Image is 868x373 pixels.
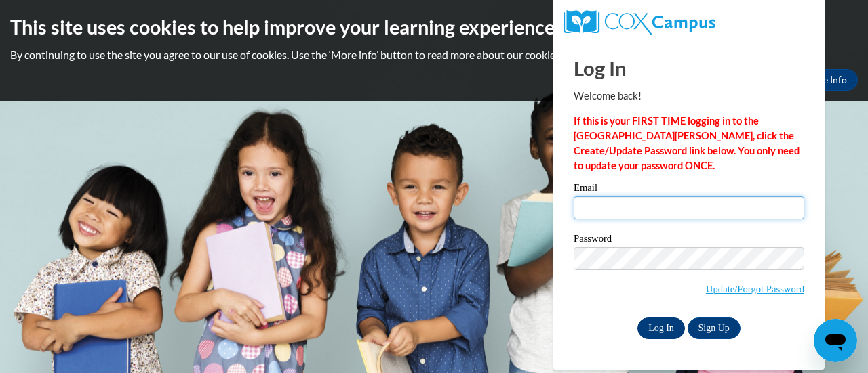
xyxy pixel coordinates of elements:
[10,14,858,41] h2: This site uses cookies to help improve your learning experience.
[574,89,804,104] p: Welcome back!
[574,234,804,247] label: Password
[574,54,804,82] h1: Log In
[794,69,858,91] a: More Info
[706,284,804,294] a: Update/Forgot Password
[814,319,857,362] iframe: Button to launch messaging window
[564,10,715,35] img: COX Campus
[688,317,741,339] a: Sign Up
[10,47,858,62] p: By continuing to use the site you agree to our use of cookies. Use the ‘More info’ button to read...
[637,317,685,339] input: Log In
[574,115,800,171] strong: If this is your FIRST TIME logging in to the [GEOGRAPHIC_DATA][PERSON_NAME], click the Create/Upd...
[574,183,804,196] label: Email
